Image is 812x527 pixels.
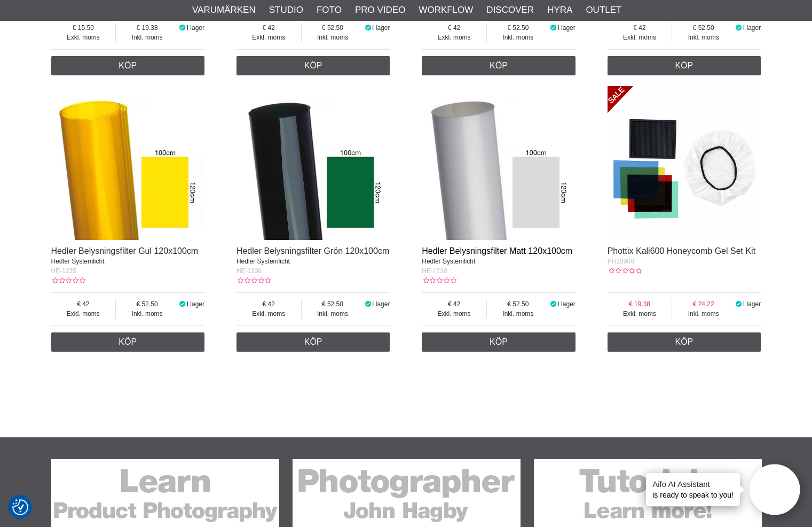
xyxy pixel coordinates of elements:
span: I lager [743,24,761,32]
a: Workflow [419,3,473,17]
span: Exkl. moms [51,309,116,319]
a: Discover [486,3,534,17]
span: HE-1235 [51,267,76,275]
span: Inkl. moms [672,309,735,319]
a: Köp [422,332,576,352]
i: I lager [178,300,187,308]
a: Köp [608,56,761,75]
span: Inkl. moms [302,33,364,42]
span: 19.38 [608,299,672,309]
a: Köp [236,56,390,75]
span: Exkl. moms [608,309,672,319]
span: 52.50 [302,299,364,309]
h4: Aifo AI Assistant [652,478,734,490]
span: Inkl. moms [116,33,178,42]
span: 52.50 [116,299,178,309]
span: HE-1236 [236,267,262,275]
a: Köp [51,56,205,75]
span: Hedler Systemlicht [51,258,105,265]
a: Hedler Belysningsfilter Grön 120x100cm [236,246,389,255]
img: Hedler Belysningsfilter Gul 120x100cm [51,86,205,240]
span: 24.22 [672,299,735,309]
div: Kundbetyg: 0 [608,266,642,276]
span: Inkl. moms [487,33,549,42]
span: 15.50 [51,23,116,33]
i: I lager [364,300,372,308]
span: Exkl. moms [236,309,301,319]
a: Köp [236,332,390,352]
span: I lager [557,300,575,308]
i: I lager [549,24,558,32]
span: PH20900 [608,258,634,265]
span: I lager [557,24,575,32]
button: Samtyckesinställningar [12,498,28,517]
a: Hedler Belysningsfilter Matt 120x100cm [422,246,572,255]
a: Köp [608,332,761,352]
img: Hedler Belysningsfilter Grön 120x100cm [236,86,390,240]
img: Hedler Belysningsfilter Matt 120x100cm [422,86,576,240]
span: 42 [608,23,672,33]
span: Exkl. moms [51,33,116,42]
span: 52.50 [302,23,364,33]
i: I lager [735,300,743,308]
a: Köp [422,56,576,75]
img: Revisit consent button [12,499,28,515]
span: 42 [236,299,301,309]
a: Studio [269,3,303,17]
img: Phottix Kali600 Honeycomb Gel Set Kit [608,86,761,240]
span: Inkl. moms [302,309,364,319]
span: Exkl. moms [236,33,301,42]
a: Hedler Belysningsfilter Gul 120x100cm [51,246,199,255]
span: I lager [187,300,204,308]
span: 42 [236,23,301,33]
a: Varumärken [192,3,256,17]
a: Foto [317,3,342,17]
div: Kundbetyg: 0 [51,276,85,285]
i: I lager [735,24,743,32]
span: Inkl. moms [116,309,178,319]
span: I lager [372,300,390,308]
span: Hedler Systemlicht [236,258,290,265]
span: 52.50 [487,23,549,33]
div: Kundbetyg: 0 [422,276,456,285]
span: Hedler Systemlicht [422,258,475,265]
span: I lager [743,300,761,308]
span: Exkl. moms [422,33,486,42]
span: I lager [187,24,204,32]
span: 42 [422,299,486,309]
i: I lager [549,300,558,308]
i: I lager [178,24,187,32]
span: 52.50 [487,299,549,309]
div: is ready to speak to you! [646,473,740,506]
span: Inkl. moms [672,33,735,42]
i: I lager [364,24,372,32]
span: I lager [372,24,390,32]
span: 42 [422,23,486,33]
span: Exkl. moms [422,309,486,319]
a: Outlet [586,3,621,17]
div: Kundbetyg: 0 [236,276,271,285]
a: Phottix Kali600 Honeycomb Gel Set Kit [608,246,755,255]
a: Hyra [547,3,572,17]
a: Köp [51,332,205,352]
span: Exkl. moms [608,33,672,42]
span: 52.50 [672,23,735,33]
span: Inkl. moms [487,309,549,319]
span: 19.38 [116,23,178,33]
a: Pro Video [355,3,405,17]
span: 42 [51,299,116,309]
span: HE-1238 [422,267,447,275]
